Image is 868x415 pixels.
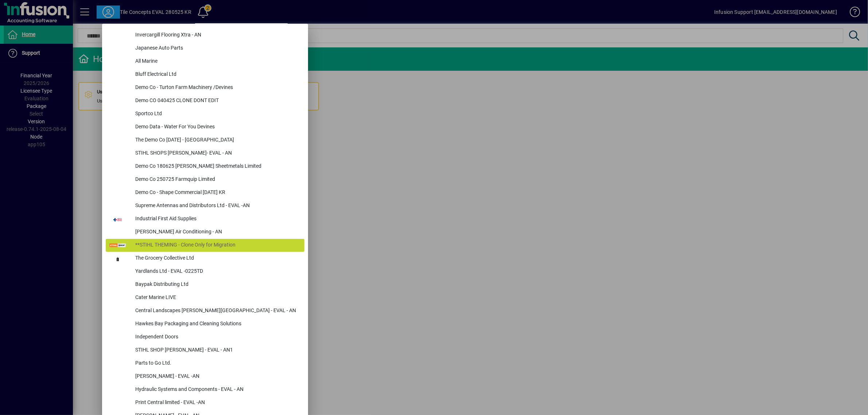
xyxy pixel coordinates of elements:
button: Print Central limited - EVAL -AN [106,396,304,410]
div: Independent Doors [129,331,304,344]
div: [PERSON_NAME] Air Conditioning - AN [129,226,304,239]
div: Invercargill Flooring Xtra - AN [129,29,304,42]
div: Hawkes Bay Packaging and Cleaning Solutions [129,318,304,331]
button: All Marine [106,55,304,68]
div: Print Central limited - EVAL -AN [129,396,304,410]
button: STIHL SHOP [PERSON_NAME] - EVAL - AN1 [106,344,304,357]
div: Bluff Electrical Ltd [129,68,304,81]
button: Japanese Auto Parts [106,42,304,55]
button: Invercargill Flooring Xtra - AN [106,29,304,42]
div: Hydraulic Systems and Components - EVAL - AN [129,383,304,396]
div: Baypak Distributing Ltd [129,278,304,291]
button: Cater Marine LIVE [106,291,304,305]
button: Parts to Go Ltd. [106,357,304,370]
div: The Demo Co [DATE] - [GEOGRAPHIC_DATA] [129,134,304,147]
button: Demo Co 180625 [PERSON_NAME] Sheetmetals Limited [106,160,304,173]
div: Demo CO 040425 CLONE DONT EDIT [129,94,304,108]
div: STIHL SHOP [PERSON_NAME] - EVAL - AN1 [129,344,304,357]
button: Demo Co 250725 Farmquip Limited [106,173,304,186]
div: **STIHL THEMING - Clone Only for Migration [129,239,304,252]
button: STIHL SHOPS [PERSON_NAME]- EVAL - AN [106,147,304,160]
div: Demo Data - Water For You Devines [129,121,304,134]
button: Hydraulic Systems and Components - EVAL - AN [106,383,304,396]
button: Demo Data - Water For You Devines [106,121,304,134]
div: All Marine [129,55,304,68]
div: Japanese Auto Parts [129,42,304,55]
button: Bluff Electrical Ltd [106,68,304,81]
div: Parts to Go Ltd. [129,357,304,370]
button: [PERSON_NAME] - EVAL -AN [106,370,304,383]
button: Demo Co - Turton Farm Machinery /Devines [106,81,304,94]
div: Demo Co - Turton Farm Machinery /Devines [129,81,304,94]
div: Yardlands Ltd - EVAL -0225TD [129,265,304,278]
button: The Grocery Collective Ltd [106,252,304,265]
button: Central Landscapes [PERSON_NAME][GEOGRAPHIC_DATA] - EVAL - AN [106,305,304,318]
div: STIHL SHOPS [PERSON_NAME]- EVAL - AN [129,147,304,160]
div: Demo Co 250725 Farmquip Limited [129,173,304,186]
button: Demo CO 040425 CLONE DONT EDIT [106,94,304,108]
button: **STIHL THEMING - Clone Only for Migration [106,239,304,252]
div: Demo Co 180625 [PERSON_NAME] Sheetmetals Limited [129,160,304,173]
div: Supreme Antennas and Distributors Ltd - EVAL -AN [129,199,304,213]
div: Cater Marine LIVE [129,291,304,305]
button: Independent Doors [106,331,304,344]
button: Baypak Distributing Ltd [106,278,304,291]
button: Sportco Ltd [106,108,304,121]
button: Hawkes Bay Packaging and Cleaning Solutions [106,318,304,331]
button: Demo Co - Shape Commercial [DATE] KR [106,186,304,199]
div: Industrial First Aid Supplies [129,213,304,226]
button: The Demo Co [DATE] - [GEOGRAPHIC_DATA] [106,134,304,147]
button: Industrial First Aid Supplies [106,213,304,226]
div: Central Landscapes [PERSON_NAME][GEOGRAPHIC_DATA] - EVAL - AN [129,305,304,318]
button: [PERSON_NAME] Air Conditioning - AN [106,226,304,239]
button: Supreme Antennas and Distributors Ltd - EVAL -AN [106,199,304,213]
div: Sportco Ltd [129,108,304,121]
div: The Grocery Collective Ltd [129,252,304,265]
button: Yardlands Ltd - EVAL -0225TD [106,265,304,278]
div: Demo Co - Shape Commercial [DATE] KR [129,186,304,199]
div: [PERSON_NAME] - EVAL -AN [129,370,304,383]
